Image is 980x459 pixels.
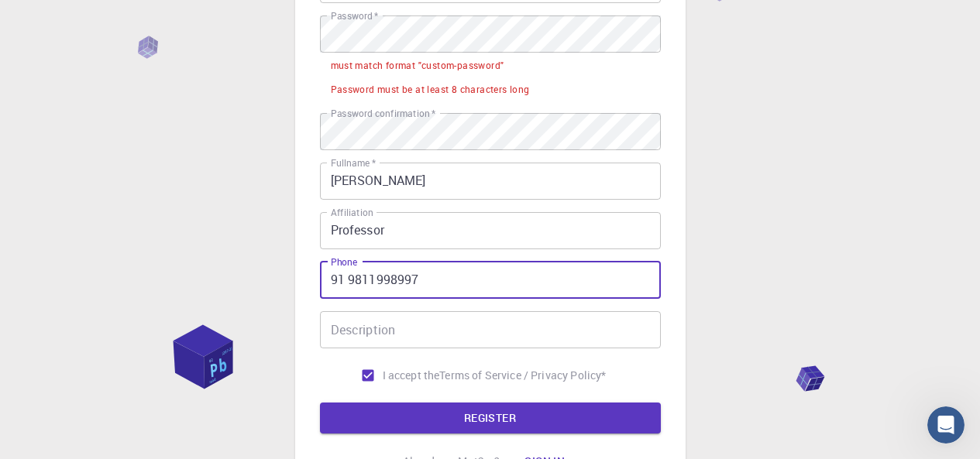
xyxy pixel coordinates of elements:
[383,368,440,383] span: I accept the
[439,368,606,383] a: Terms of Service / Privacy Policy*
[331,255,357,269] label: Phone
[331,9,378,22] label: Password
[331,58,504,74] div: must match format "custom-password"
[331,206,373,219] label: Affiliation
[331,107,435,120] label: Password confirmation
[320,402,661,433] button: REGISTER
[331,82,530,98] div: Password must be at least 8 characters long
[927,406,965,444] iframe: Intercom live chat
[439,368,606,383] p: Terms of Service / Privacy Policy *
[331,156,376,170] label: Fullname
